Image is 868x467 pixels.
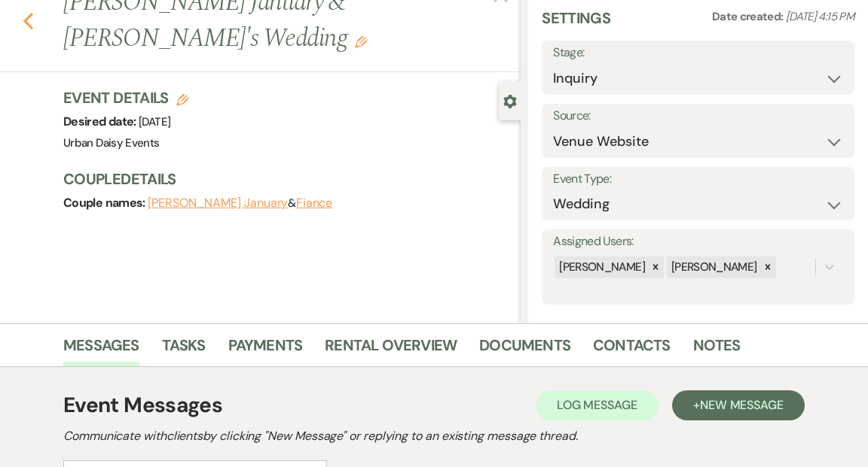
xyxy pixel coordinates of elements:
[786,9,854,24] span: [DATE] 4:15 PM
[63,114,139,129] span: Desired date:
[63,390,222,421] h1: Event Messages
[672,390,805,420] button: +New Message
[63,135,159,150] span: Urban Daisy Events
[296,197,333,209] button: Fiance
[542,8,610,41] h3: Settings
[557,397,637,413] span: Log Message
[228,333,303,366] a: Payments
[553,231,843,253] label: Assigned Users:
[593,333,671,366] a: Contacts
[667,256,759,278] div: [PERSON_NAME]
[555,256,647,278] div: [PERSON_NAME]
[325,333,457,366] a: Rental Overview
[63,195,148,211] span: Couple names:
[553,168,843,190] label: Event Type:
[148,196,332,211] span: &
[479,333,570,366] a: Documents
[553,105,843,127] label: Source:
[63,168,506,190] h3: Couple Details
[700,397,784,413] span: New Message
[355,35,367,48] button: Edit
[162,333,206,366] a: Tasks
[63,87,188,108] h3: Event Details
[63,427,805,445] h2: Communicate with clients by clicking "New Message" or replying to an existing message thread.
[693,333,741,366] a: Notes
[536,390,659,420] button: Log Message
[503,93,517,108] button: Close lead details
[63,333,139,366] a: Messages
[148,197,288,209] button: [PERSON_NAME] January
[712,9,786,24] span: Date created:
[139,114,170,129] span: [DATE]
[553,42,843,64] label: Stage:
